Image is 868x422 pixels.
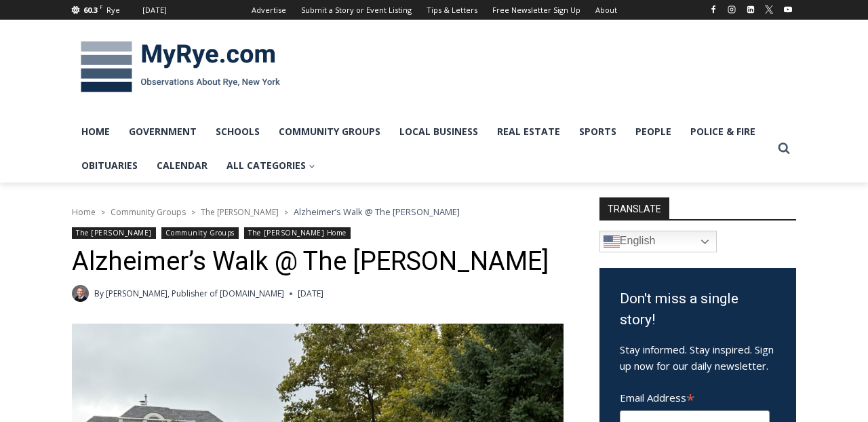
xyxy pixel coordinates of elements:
a: YouTube [780,1,796,18]
div: Rye [106,4,120,16]
a: Community Groups [269,115,390,149]
span: 60.3 [83,5,98,15]
a: Facebook [705,1,722,18]
a: Police & Fire [681,115,765,149]
a: Local Business [390,115,488,149]
a: English [599,231,717,252]
span: > [101,208,105,217]
time: [DATE] [298,287,323,300]
a: Author image [72,285,89,302]
a: The [PERSON_NAME] Home [244,227,351,239]
a: Government [119,115,206,149]
span: By [94,287,104,300]
span: All Categories [226,158,315,173]
a: Community Groups [111,206,186,218]
h1: Alzheimer’s Walk @ The [PERSON_NAME] [72,246,564,277]
a: Calendar [147,149,217,183]
div: [DATE] [142,4,167,16]
h3: Don't miss a single story! [620,288,776,331]
strong: TRANSLATE [599,197,669,219]
nav: Breadcrumbs [72,205,564,218]
img: en [604,233,620,250]
p: Stay informed. Stay inspired. Sign up now for our daily newsletter. [620,341,776,374]
span: Alzheimer’s Walk @ The [PERSON_NAME] [294,206,460,218]
a: People [626,115,681,149]
label: Email Address [620,384,770,408]
a: [PERSON_NAME], Publisher of [DOMAIN_NAME] [106,288,284,299]
a: X [761,1,777,18]
span: > [284,208,288,217]
span: > [191,208,195,217]
a: Instagram [724,1,740,18]
a: The [PERSON_NAME] [201,206,279,218]
a: Home [72,115,119,149]
a: All Categories [217,149,325,183]
img: MyRye.com [72,32,289,102]
a: Sports [570,115,626,149]
a: Home [72,206,96,218]
button: View Search Form [772,136,796,161]
a: The [PERSON_NAME] [72,227,156,239]
a: Real Estate [488,115,570,149]
a: Linkedin [743,1,759,18]
span: F [100,3,103,10]
nav: Primary Navigation [72,115,772,183]
a: Schools [206,115,269,149]
a: Community Groups [161,227,238,239]
a: Obituaries [72,149,147,183]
